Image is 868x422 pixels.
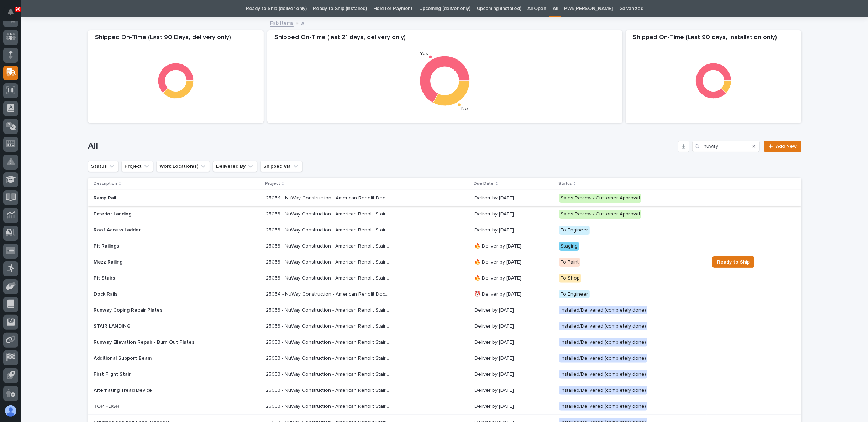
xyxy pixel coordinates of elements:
[88,222,801,238] tr: Roof Access Ladder25053 - NuWay Construction - American Renolit Stairs Guardrail and Roof Ladder2...
[94,403,218,410] p: TOP FLIGHT
[626,34,801,46] div: Shipped On-Time (Last 90 days, installation only)
[88,206,801,222] tr: Exterior Landing25053 - NuWay Construction - American Renolit Stairs Guardrail and Roof Ladder250...
[94,275,218,281] p: Pit Stairs
[266,306,392,313] p: 25053 - NuWay Construction - American Renolit Stairs Guardrail and Roof Ladder
[559,194,641,203] div: Sales Review / Customer Approval
[88,350,801,366] tr: Additional Support Beam25053 - NuWay Construction - American Renolit Stairs Guardrail and Roof La...
[474,180,494,188] p: Due Date
[88,161,119,172] button: Status
[94,180,117,188] p: Description
[559,402,647,411] div: Installed/Delivered (completely done)
[475,275,553,281] p: 🔥 Deliver by [DATE]
[559,226,590,235] div: To Engineer
[246,0,306,17] a: Ready to Ship (deliver only)
[461,106,468,111] text: No
[558,180,572,188] p: Status
[313,0,367,17] a: Ready to Ship (installed)
[475,259,553,265] p: 🔥 Deliver by [DATE]
[559,258,580,267] div: To Paint
[475,211,553,217] p: Deliver by [DATE]
[692,141,760,152] div: Search
[3,4,18,19] button: Notifications
[619,0,643,17] a: Galvanized
[94,323,218,329] p: STAIR LANDING
[712,256,754,268] button: Ready to Ship
[213,161,257,172] button: Delivered By
[266,402,392,410] p: 25053 - NuWay Construction - American Renolit Stairs Guardrail and Roof Ladder
[776,144,797,149] span: Add New
[528,0,547,17] a: All Open
[88,318,801,334] tr: STAIR LANDING25053 - NuWay Construction - American Renolit Stairs Guardrail and Roof Ladder25053 ...
[559,354,647,363] div: Installed/Delivered (completely done)
[559,306,647,315] div: Installed/Delivered (completely done)
[475,403,553,410] p: Deliver by [DATE]
[94,355,218,361] p: Additional Support Beam
[559,370,647,379] div: Installed/Delivered (completely done)
[475,355,553,361] p: Deliver by [DATE]
[9,9,18,20] div: Notifications90
[121,161,153,172] button: Project
[475,387,553,394] p: Deliver by [DATE]
[266,354,392,361] p: 25053 - NuWay Construction - American Renolit Stairs Guardrail and Roof Ladder
[564,0,613,17] a: PWI/[PERSON_NAME]
[266,194,392,201] p: 25054 - NuWay Construction - American Renolit Dock Rail
[266,242,392,249] p: 25053 - NuWay Construction - American Renolit Stairs Guardrail and Roof Ladder
[88,382,801,398] tr: Alternating Tread Device25053 - NuWay Construction - American Renolit Stairs Guardrail and Roof L...
[559,242,579,251] div: Staging
[559,210,641,219] div: Sales Review / Customer Approval
[94,339,218,345] p: Runway Ellevation Repair - Burn Out Plates
[94,291,218,297] p: Dock Rails
[3,403,18,418] button: users-avatar
[267,34,622,46] div: Shipped On-Time (last 21 days, delivery only)
[553,0,558,17] a: All
[88,34,264,46] div: Shipped On-Time (Last 90 Days, delivery only)
[764,141,801,152] a: Add New
[94,307,218,313] p: Runway Coping Repair Plates
[559,322,647,331] div: Installed/Delivered (completely done)
[260,161,303,172] button: Shipped Via
[94,227,218,233] p: Roof Access Ladder
[88,302,801,318] tr: Runway Coping Repair Plates25053 - NuWay Construction - American Renolit Stairs Guardrail and Roo...
[94,371,218,377] p: First Flight Stair
[477,0,521,17] a: Upcoming (installed)
[88,141,675,151] h1: All
[270,19,294,27] a: Fab Items
[94,259,218,265] p: Mezz Railing
[94,243,218,249] p: Pit Railings
[16,7,20,12] p: 90
[301,19,307,27] p: All
[88,270,801,286] tr: Pit Stairs25053 - NuWay Construction - American Renolit Stairs Guardrail and Roof Ladder25053 - N...
[475,371,553,377] p: Deliver by [DATE]
[88,254,801,270] tr: Mezz Railing25053 - NuWay Construction - American Renolit Stairs Guardrail and Roof Ladder25053 -...
[266,210,392,217] p: 25053 - NuWay Construction - American Renolit Stairs Guardrail and Roof Ladder
[717,258,750,266] span: Ready to Ship
[475,307,553,313] p: Deliver by [DATE]
[88,238,801,254] tr: Pit Railings25053 - NuWay Construction - American Renolit Stairs Guardrail and Roof Ladder25053 -...
[475,227,553,233] p: Deliver by [DATE]
[94,387,218,394] p: Alternating Tread Device
[475,243,553,249] p: 🔥 Deliver by [DATE]
[88,398,801,414] tr: TOP FLIGHT25053 - NuWay Construction - American Renolit Stairs Guardrail and Roof Ladder25053 - N...
[266,290,392,297] p: 25054 - NuWay Construction - American Renolit Dock Rail
[475,291,553,297] p: ⏰ Deliver by [DATE]
[559,274,581,283] div: To Shop
[266,370,392,377] p: 25053 - NuWay Construction - American Renolit Stairs Guardrail and Roof Ladder
[266,386,392,394] p: 25053 - NuWay Construction - American Renolit Stairs Guardrail and Roof Ladder
[559,386,647,395] div: Installed/Delivered (completely done)
[475,339,553,345] p: Deliver by [DATE]
[88,334,801,350] tr: Runway Ellevation Repair - Burn Out Plates25053 - NuWay Construction - American Renolit Stairs Gu...
[559,290,590,299] div: To Engineer
[156,161,210,172] button: Work Location(s)
[94,211,218,217] p: Exterior Landing
[475,195,553,201] p: Deliver by [DATE]
[266,338,392,345] p: 25053 - NuWay Construction - American Renolit Stairs Guardrail and Roof Ladder
[475,323,553,329] p: Deliver by [DATE]
[559,338,647,347] div: Installed/Delivered (completely done)
[266,322,392,329] p: 25053 - NuWay Construction - American Renolit Stairs Guardrail and Roof Ladder
[88,286,801,302] tr: Dock Rails25054 - NuWay Construction - American Renolit Dock Rail25054 - NuWay Construction - Ame...
[88,190,801,206] tr: Ramp Rail25054 - NuWay Construction - American Renolit Dock Rail25054 - NuWay Construction - Amer...
[373,0,413,17] a: Hold for Payment
[88,366,801,382] tr: First Flight Stair25053 - NuWay Construction - American Renolit Stairs Guardrail and Roof Ladder2...
[266,226,392,233] p: 25053 - NuWay Construction - American Renolit Stairs Guardrail and Roof Ladder
[419,0,470,17] a: Upcoming (deliver only)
